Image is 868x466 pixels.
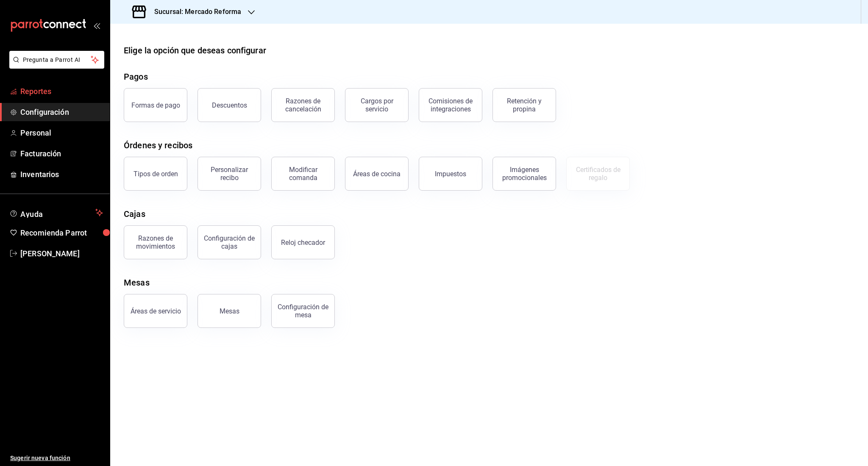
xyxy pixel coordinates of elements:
div: Órdenes y recibos [124,139,192,152]
div: Razones de movimientos [129,234,182,250]
button: Cargos por servicio [345,88,409,122]
span: Reportes [20,86,103,97]
div: Áreas de cocina [353,170,401,178]
div: Formas de pago [131,101,180,109]
span: Recomienda Parrot [20,227,103,239]
span: Configuración [20,106,103,118]
button: Comisiones de integraciones [419,88,482,122]
button: Configuración de cajas [198,225,261,259]
div: Cargos por servicio [351,97,403,113]
span: Sugerir nueva función [10,454,103,463]
div: Elige la opción que deseas configurar [124,44,266,57]
button: Personalizar recibo [198,157,261,191]
div: Mesas [124,276,150,289]
span: [PERSON_NAME] [20,248,103,259]
div: Modificar comanda [277,166,329,182]
div: Retención y propina [498,97,551,113]
button: Descuentos [198,88,261,122]
div: Reloj checador [281,239,325,247]
span: Personal [20,127,103,139]
div: Áreas de servicio [131,307,181,315]
button: Tipos de orden [124,157,187,191]
div: Configuración de mesa [277,303,329,319]
button: Áreas de servicio [124,294,187,328]
span: Pregunta a Parrot AI [23,55,91,64]
button: open_drawer_menu [93,22,100,29]
span: Facturación [20,148,103,159]
button: Razones de cancelación [271,88,335,122]
div: Configuración de cajas [203,234,256,250]
h3: Sucursal: Mercado Reforma [147,7,241,17]
div: Personalizar recibo [203,166,256,182]
div: Tipos de orden [134,170,178,178]
button: Imágenes promocionales [492,157,556,191]
div: Descuentos [212,101,247,109]
button: Retención y propina [492,88,556,122]
button: Mesas [198,294,261,328]
button: Modificar comanda [271,157,335,191]
button: Pregunta a Parrot AI [9,51,104,69]
span: Ayuda [20,208,92,218]
button: Certificados de regalo [566,157,630,191]
div: Impuestos [435,170,466,178]
div: Razones de cancelación [277,97,329,113]
button: Áreas de cocina [345,157,409,191]
div: Certificados de regalo [572,166,624,182]
button: Formas de pago [124,88,187,122]
div: Pagos [124,70,148,83]
div: Imágenes promocionales [498,166,551,182]
a: Pregunta a Parrot AI [6,61,104,70]
button: Configuración de mesa [271,294,335,328]
div: Mesas [220,307,239,315]
button: Razones de movimientos [124,225,187,259]
div: Comisiones de integraciones [424,97,477,113]
span: Inventarios [20,169,103,180]
button: Impuestos [419,157,482,191]
button: Reloj checador [271,225,335,259]
div: Cajas [124,208,145,220]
